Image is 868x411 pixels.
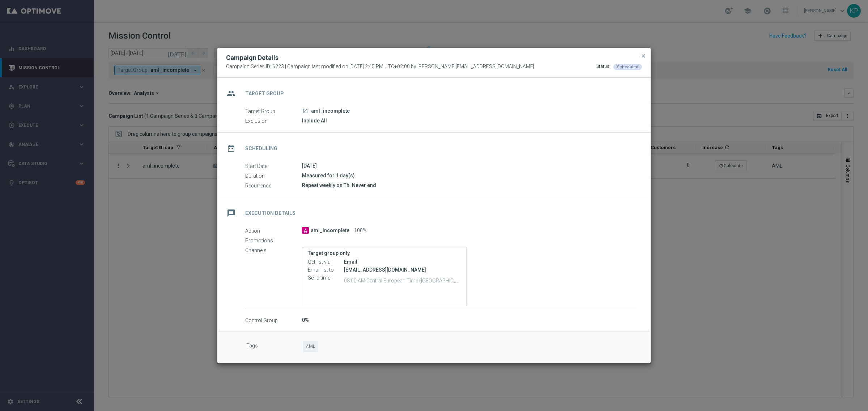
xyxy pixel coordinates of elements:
[225,207,238,220] i: message
[302,227,309,234] span: A
[226,64,534,70] span: Campaign Series ID: 6223 | Campaign last modified on [DATE] 2:45 PM UTC+02:00 by [PERSON_NAME][EM...
[225,87,238,100] i: group
[344,266,461,273] div: [EMAIL_ADDRESS][DOMAIN_NAME]
[302,182,637,189] div: Repeat weekly on Th. Never end
[308,250,461,256] label: Target group only
[302,108,308,114] i: launch
[245,90,284,97] h2: Target Group
[245,237,302,244] label: Promotions
[344,258,461,265] div: Email
[617,65,638,69] span: Scheduled
[245,173,302,179] label: Duration
[302,117,637,124] div: Include All
[302,316,637,324] div: 0%
[596,64,610,70] div: Status:
[354,228,367,234] span: 100%
[245,118,302,124] label: Exclusion
[226,53,278,62] h2: Campaign Details
[641,53,646,59] span: close
[245,247,302,254] label: Channels
[245,228,302,234] label: Action
[311,228,349,234] span: aml_incomplete
[245,145,277,152] h2: Scheduling
[225,142,238,155] i: date_range
[344,277,461,284] p: 08:00 AM Central European Time ([GEOGRAPHIC_DATA]) (UTC +02:00)
[308,275,344,281] label: Send time
[245,108,302,114] label: Target Group
[302,108,309,114] a: launch
[302,172,637,179] div: Measured for 1 day(s)
[308,259,344,265] label: Get list via
[613,64,642,69] colored-tag: Scheduled
[246,341,303,352] label: Tags
[245,182,302,189] label: Recurrence
[245,210,295,217] h2: Execution Details
[245,317,302,324] label: Control Group
[303,341,318,352] span: AML
[308,267,344,273] label: Email list to
[245,163,302,169] label: Start Date
[311,108,350,114] span: aml_incomplete
[302,162,637,169] div: [DATE]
